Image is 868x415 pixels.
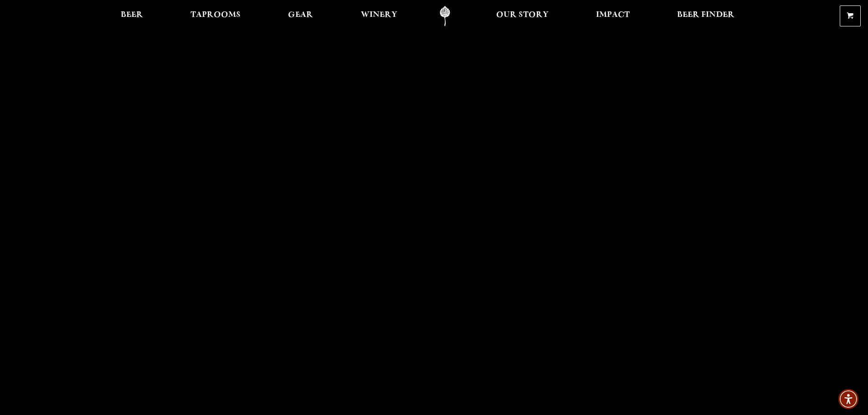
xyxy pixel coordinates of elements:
a: Odell Home [428,6,462,26]
div: Accessibility Menu [838,389,858,409]
span: Impact [596,11,630,19]
a: Beer Finder [671,6,740,26]
span: Beer Finder [677,11,734,19]
a: Our Story [490,6,555,26]
span: Winery [361,11,397,19]
span: Our Story [496,11,549,19]
a: Impact [590,6,636,26]
span: Taprooms [190,11,241,19]
a: Beer [115,6,149,26]
span: Beer [121,11,143,19]
a: Taprooms [185,6,247,26]
a: Gear [282,6,319,26]
span: Gear [288,11,313,19]
a: Winery [355,6,403,26]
